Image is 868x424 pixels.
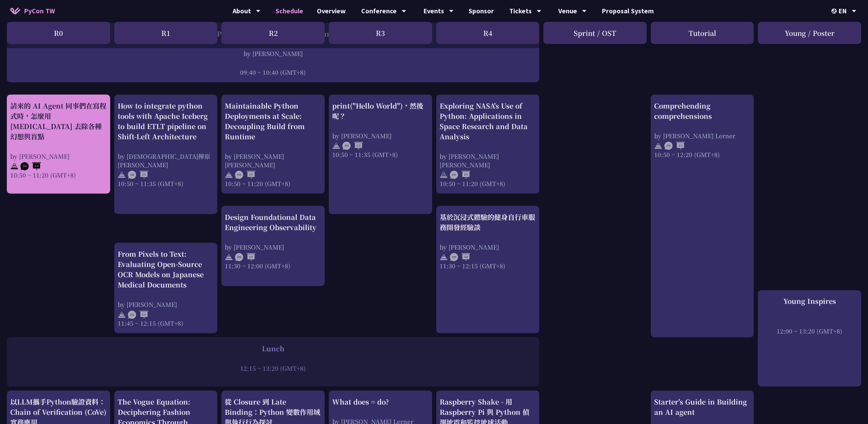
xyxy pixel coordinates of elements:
[440,171,448,179] img: svg+xml;base64,PHN2ZyB4bWxucz0iaHR0cDovL3d3dy53My5vcmcvMjAwMC9zdmciIHdpZHRoPSIyNCIgaGVpZ2h0PSIyNC...
[436,22,540,44] div: R4
[654,150,751,159] div: 10:50 ~ 12:20 (GMT+8)
[10,343,536,354] div: Lunch
[10,101,107,179] a: 請來的 AI Agent 同事們在寫程式時，怎麼用 [MEDICAL_DATA] 去除各種幻想與盲點 by [PERSON_NAME] 10:50 ~ 11:20 (GMT+8)
[440,101,536,188] a: Exploring NASA's Use of Python: Applications in Space Research and Data Analysis by [PERSON_NAME]...
[235,171,255,179] img: ENEN.5a408d1.svg
[118,179,214,188] div: 10:50 ~ 11:35 (GMT+8)
[450,253,470,261] img: ZHZH.38617ef.svg
[10,49,536,58] div: by [PERSON_NAME]
[118,311,126,319] img: svg+xml;base64,PHN2ZyB4bWxucz0iaHR0cDovL3d3dy53My5vcmcvMjAwMC9zdmciIHdpZHRoPSIyNCIgaGVpZ2h0PSIyNC...
[114,22,218,44] div: R1
[118,101,214,142] div: How to integrate python tools with Apache Iceberg to build ETLT pipeline on Shift-Left Architecture
[118,249,214,290] div: From Pixels to Text: Evaluating Open-Source OCR Models on Japanese Medical Documents
[24,6,55,16] span: PyCon TW
[7,22,110,44] div: R0
[225,253,233,261] img: svg+xml;base64,PHN2ZyB4bWxucz0iaHR0cDovL3d3dy53My5vcmcvMjAwMC9zdmciIHdpZHRoPSIyNCIgaGVpZ2h0PSIyNC...
[761,327,858,335] div: 12:00 ~ 13:20 (GMT+8)
[440,253,448,261] img: svg+xml;base64,PHN2ZyB4bWxucz0iaHR0cDovL3d3dy53My5vcmcvMjAwMC9zdmciIHdpZHRoPSIyNCIgaGVpZ2h0PSIyNC...
[235,253,255,261] img: ZHEN.371966e.svg
[654,397,751,417] div: Starter's Guide in Building an AI agent
[225,212,321,270] a: Design Foundational Data Engineering Observability by [PERSON_NAME] 11:30 ~ 12:00 (GMT+8)
[225,243,321,251] div: by [PERSON_NAME]
[118,171,126,179] img: svg+xml;base64,PHN2ZyB4bWxucz0iaHR0cDovL3d3dy53My5vcmcvMjAwMC9zdmciIHdpZHRoPSIyNCIgaGVpZ2h0PSIyNC...
[654,101,751,159] a: Comprehending comprehensions by [PERSON_NAME] Lerner 10:50 ~ 12:20 (GMT+8)
[225,101,321,142] div: Maintainable Python Deployments at Scale: Decoupling Build from Runtime
[651,22,754,44] div: Tutorial
[664,142,685,150] img: ENEN.5a408d1.svg
[221,22,325,44] div: R2
[761,296,858,335] a: Young Inspires 12:00 ~ 13:20 (GMT+8)
[225,152,321,169] div: by [PERSON_NAME] [PERSON_NAME]
[332,142,340,150] img: svg+xml;base64,PHN2ZyB4bWxucz0iaHR0cDovL3d3dy53My5vcmcvMjAwMC9zdmciIHdpZHRoPSIyNCIgaGVpZ2h0PSIyNC...
[329,22,432,44] div: R3
[10,364,536,372] div: 12:15 ~ 13:20 (GMT+8)
[118,152,214,169] div: by [DEMOGRAPHIC_DATA]揮原 [PERSON_NAME]
[332,397,429,407] div: What does = do?
[225,171,233,179] img: svg+xml;base64,PHN2ZyB4bWxucz0iaHR0cDovL3d3dy53My5vcmcvMjAwMC9zdmciIHdpZHRoPSIyNCIgaGVpZ2h0PSIyNC...
[118,101,214,188] a: How to integrate python tools with Apache Iceberg to build ETLT pipeline on Shift-Left Architectu...
[332,101,429,159] a: print("Hello World")，然後呢？ by [PERSON_NAME] 10:50 ~ 11:35 (GMT+8)
[10,162,18,170] img: svg+xml;base64,PHN2ZyB4bWxucz0iaHR0cDovL3d3dy53My5vcmcvMjAwMC9zdmciIHdpZHRoPSIyNCIgaGVpZ2h0PSIyNC...
[440,101,536,142] div: Exploring NASA's Use of Python: Applications in Space Research and Data Analysis
[225,179,321,188] div: 10:50 ~ 11:20 (GMT+8)
[225,262,321,270] div: 11:30 ~ 12:00 (GMT+8)
[225,212,321,232] div: Design Foundational Data Engineering Observability
[654,131,751,140] div: by [PERSON_NAME] Lerner
[10,29,536,76] a: CPython Past, Current, and Future by [PERSON_NAME] 09:40 ~ 10:40 (GMT+8)
[450,171,470,179] img: ENEN.5a408d1.svg
[543,22,647,44] div: Sprint / OST
[654,101,751,121] div: Comprehending comprehensions
[225,101,321,188] a: Maintainable Python Deployments at Scale: Decoupling Build from Runtime by [PERSON_NAME] [PERSON_...
[440,212,536,270] a: 基於沉浸式體驗的健身自行車服務開發經驗談 by [PERSON_NAME] 11:30 ~ 12:15 (GMT+8)
[758,22,861,44] div: Young / Poster
[118,249,214,327] a: From Pixels to Text: Evaluating Open-Source OCR Models on Japanese Medical Documents by [PERSON_N...
[832,9,838,14] img: Locale Icon
[342,142,363,150] img: ZHEN.371966e.svg
[10,152,107,160] div: by [PERSON_NAME]
[118,319,214,327] div: 11:45 ~ 12:15 (GMT+8)
[440,212,536,232] div: 基於沉浸式體驗的健身自行車服務開發經驗談
[440,262,536,270] div: 11:30 ~ 12:15 (GMT+8)
[761,296,858,306] div: Young Inspires
[440,152,536,169] div: by [PERSON_NAME] [PERSON_NAME]
[128,311,148,319] img: ENEN.5a408d1.svg
[440,243,536,251] div: by [PERSON_NAME]
[3,2,62,19] a: PyCon TW
[10,68,536,76] div: 09:40 ~ 10:40 (GMT+8)
[332,150,429,159] div: 10:50 ~ 11:35 (GMT+8)
[332,101,429,121] div: print("Hello World")，然後呢？
[440,179,536,188] div: 10:50 ~ 11:20 (GMT+8)
[118,300,214,309] div: by [PERSON_NAME]
[654,142,662,150] img: svg+xml;base64,PHN2ZyB4bWxucz0iaHR0cDovL3d3dy53My5vcmcvMjAwMC9zdmciIHdpZHRoPSIyNCIgaGVpZ2h0PSIyNC...
[10,171,107,179] div: 10:50 ~ 11:20 (GMT+8)
[128,171,148,179] img: ZHEN.371966e.svg
[332,131,429,140] div: by [PERSON_NAME]
[10,101,107,142] div: 請來的 AI Agent 同事們在寫程式時，怎麼用 [MEDICAL_DATA] 去除各種幻想與盲點
[20,162,41,170] img: ZHZH.38617ef.svg
[10,8,20,14] img: Home icon of PyCon TW 2025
